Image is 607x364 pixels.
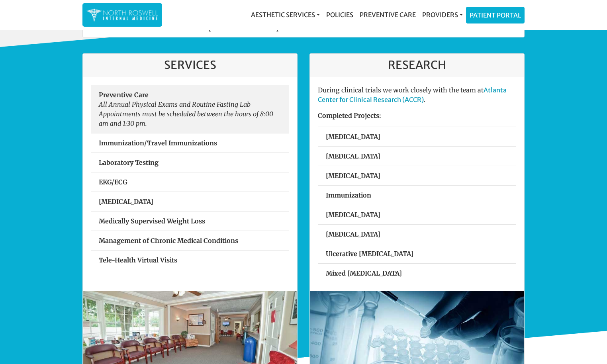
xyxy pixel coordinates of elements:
[99,198,153,205] strong: [MEDICAL_DATA]
[419,7,466,23] a: Providers
[326,250,413,258] strong: Ulcerative [MEDICAL_DATA]
[326,152,380,160] strong: [MEDICAL_DATA]
[99,100,273,127] em: All Annual Physical Exams and Routine Fasting Lab Appointments must be scheduled between the hour...
[99,159,159,166] strong: Laboratory Testing
[326,191,371,199] strong: Immunization
[318,112,381,119] strong: Completed Projects:
[318,85,516,104] p: During clinical trials we work closely with the team at .
[326,230,380,238] strong: [MEDICAL_DATA]
[99,256,177,264] strong: Tele-Health Virtual Visits
[99,217,205,225] strong: Medically Supervised Weight Loss
[326,133,380,141] strong: [MEDICAL_DATA]
[91,59,289,72] h3: Services
[99,139,217,147] strong: Immunization/Travel Immunizations
[326,211,380,219] strong: [MEDICAL_DATA]
[326,172,380,180] strong: [MEDICAL_DATA]
[318,86,507,104] a: Atlanta Center for Clinical Research (ACCR)
[99,237,238,245] strong: Management of Chronic Medical Conditions
[326,269,402,277] strong: Mixed [MEDICAL_DATA]
[318,59,516,72] h3: Research
[466,7,524,23] a: Patient Portal
[99,178,127,186] strong: EKG/ECG
[356,7,419,23] a: Preventive Care
[86,7,158,23] img: North Roswell Internal Medicine
[99,91,149,99] strong: Preventive Care
[323,7,356,23] a: Policies
[248,7,323,23] a: Aesthetic Services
